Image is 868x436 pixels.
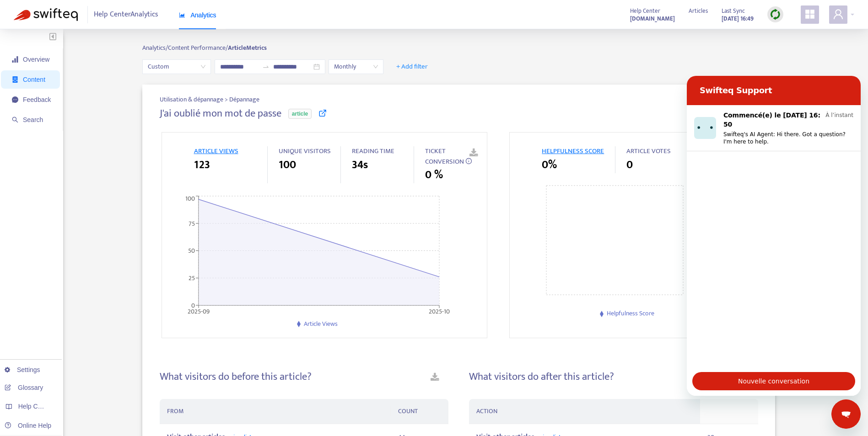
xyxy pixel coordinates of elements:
span: Last Sync [722,6,745,16]
tspan: 2025-09 [188,306,210,317]
span: READING TIME [352,145,394,157]
span: TICKET CONVERSION [425,145,464,167]
span: > [225,94,229,105]
span: Search [23,116,43,123]
th: FROM [160,399,391,424]
span: user [833,9,844,20]
h4: What visitors do after this article? [469,371,614,383]
span: Overview [23,56,49,63]
span: Article Views [304,319,338,329]
span: search [12,117,18,123]
tspan: 0 [191,300,195,311]
span: 0 [626,157,633,173]
iframe: Fenêtre de messagerie [687,76,861,396]
img: Swifteq [14,8,78,21]
span: 100 [279,157,296,173]
tspan: 75 [189,218,195,229]
span: Dépannage [229,95,259,104]
span: Help Center [630,6,660,16]
span: Feedback [23,96,51,103]
strong: Article Metrics [228,43,267,53]
th: ACTION [469,399,700,424]
span: Analytics [179,11,216,19]
button: + Add filter [389,59,435,74]
a: Settings [5,366,40,373]
span: UNIQUE VISITORS [279,145,331,157]
tspan: 50 [188,245,195,256]
span: 123 [194,157,210,173]
span: to [262,63,270,70]
a: [DOMAIN_NAME] [630,13,675,24]
th: COUNT [391,399,448,424]
span: Help Center Analytics [94,6,158,23]
img: sync.dc5367851b00ba804db3.png [770,9,781,20]
tspan: 25 [189,273,195,283]
span: signal [12,56,18,63]
a: Glossary [5,384,43,391]
tspan: 2025-10 [429,306,450,317]
tspan: 100 [185,193,195,204]
iframe: Bouton de lancement de la fenêtre de messagerie, conversation en cours [831,399,861,429]
span: HELPFULNESS SCORE [542,145,604,157]
span: message [12,96,18,103]
span: 0 % [425,167,443,183]
span: 0% [542,157,557,173]
h4: J'ai oublié mon mot de passe [160,107,281,120]
span: Helpfulness Score [607,308,654,319]
span: ARTICLE VOTES [626,145,671,157]
span: area-chart [179,12,185,18]
span: ARTICLE VIEWS [194,145,238,157]
h4: What visitors do before this article? [160,371,312,383]
span: Help Centers [18,403,56,410]
span: 34s [352,157,368,173]
span: appstore [804,9,815,20]
span: Analytics/ Content Performance/ [142,43,228,53]
span: + Add filter [396,61,428,72]
span: article [288,109,312,119]
strong: [DATE] 16:49 [722,14,754,24]
span: Utilisation & dépannage [160,94,225,105]
strong: [DOMAIN_NAME] [630,14,675,24]
span: container [12,76,18,83]
a: Online Help [5,422,51,429]
span: Monthly [334,60,378,74]
span: Content [23,76,45,83]
span: swap-right [262,63,270,70]
span: Custom [148,60,205,74]
span: Articles [689,6,708,16]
